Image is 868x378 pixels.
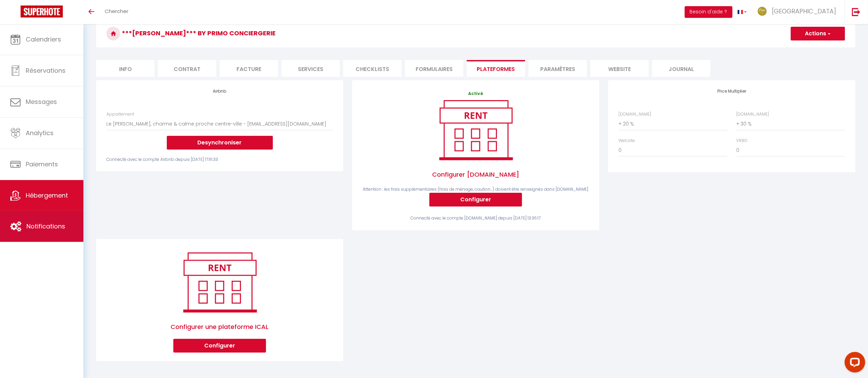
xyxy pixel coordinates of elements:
[220,60,278,77] li: Facture
[529,60,587,77] li: Paramètres
[791,27,845,40] button: Actions
[26,66,66,75] span: Réservations
[652,60,710,77] li: Journal
[343,60,402,77] li: Checklists
[96,60,154,77] li: Info
[106,89,333,94] h4: Airbnb
[736,138,748,144] label: VRBO
[467,60,525,77] li: Plateformes
[26,35,61,44] span: Calendriers
[362,163,589,186] span: Configurer [DOMAIN_NAME]
[105,8,128,15] span: Chercher
[852,8,860,16] img: logout
[405,60,463,77] li: Formulaires
[106,156,333,163] div: Connecté avec le compte Airbnb depuis [DATE] 17:16:33
[173,339,266,353] button: Configurer
[772,7,836,15] span: [GEOGRAPHIC_DATA]
[432,97,520,163] img: rent.png
[839,349,868,378] iframe: LiveChat chat widget
[618,89,845,94] h4: Price Multiplier
[281,60,340,77] li: Services
[21,5,63,17] img: Super Booking
[106,315,333,339] span: Configurer une plateforme ICAL
[96,20,855,47] h3: ***[PERSON_NAME]*** By Primo Conciergerie
[26,160,58,168] span: Paiements
[736,111,769,118] label: [DOMAIN_NAME]
[26,97,57,106] span: Messages
[176,249,264,315] img: rent.png
[158,60,216,77] li: Contrat
[757,6,767,16] img: ...
[429,193,522,206] button: Configurer
[362,91,589,97] p: Activé
[363,186,589,192] span: Attention : les frais supplémentaires (frais de ménage, caution...) doivent être renseignés dans ...
[106,111,134,118] label: Appartement
[618,138,635,144] label: Website
[618,111,651,118] label: [DOMAIN_NAME]
[26,191,68,200] span: Hébergement
[362,215,589,222] div: Connecté avec le compte [DOMAIN_NAME] depuis [DATE] 13:36:17
[26,129,54,137] span: Analytics
[590,60,649,77] li: website
[26,222,65,231] span: Notifications
[167,136,273,150] button: Desynchroniser
[685,6,732,18] button: Besoin d'aide ?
